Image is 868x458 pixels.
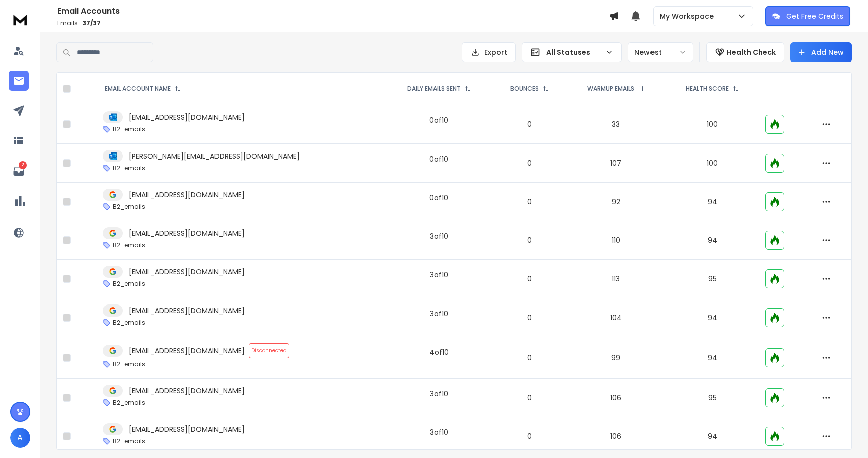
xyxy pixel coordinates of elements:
[113,399,145,407] p: B2_emails
[129,228,245,238] p: [EMAIL_ADDRESS][DOMAIN_NAME]
[113,360,145,368] p: B2_emails
[113,437,145,445] p: B2_emails
[566,183,666,221] td: 92
[9,161,29,181] a: 2
[129,424,245,434] p: [EMAIL_ADDRESS][DOMAIN_NAME]
[587,85,634,93] p: WARMUP EMAILS
[499,119,561,129] p: 0
[499,431,561,441] p: 0
[499,197,561,207] p: 0
[666,221,759,260] td: 94
[129,112,245,122] p: [EMAIL_ADDRESS][DOMAIN_NAME]
[430,270,448,280] div: 3 of 10
[786,11,843,21] p: Get Free Credits
[129,386,245,396] p: [EMAIL_ADDRESS][DOMAIN_NAME]
[666,337,759,379] td: 94
[129,190,245,200] p: [EMAIL_ADDRESS][DOMAIN_NAME]
[113,241,145,249] p: B2_emails
[566,379,666,417] td: 106
[666,183,759,221] td: 94
[113,164,145,172] p: B2_emails
[19,161,27,169] p: 2
[566,417,666,456] td: 106
[499,158,561,168] p: 0
[566,221,666,260] td: 110
[566,260,666,298] td: 113
[499,393,561,403] p: 0
[249,343,289,358] span: Disconnected
[407,85,461,93] p: DAILY EMAILS SENT
[10,10,30,29] img: logo
[666,417,759,456] td: 94
[566,337,666,379] td: 99
[462,42,516,62] button: Export
[129,151,300,161] p: [PERSON_NAME][EMAIL_ADDRESS][DOMAIN_NAME]
[499,235,561,245] p: 0
[686,85,729,93] p: HEALTH SCORE
[57,19,609,27] p: Emails :
[628,42,693,62] button: Newest
[113,280,145,288] p: B2_emails
[566,144,666,183] td: 107
[666,379,759,417] td: 95
[10,428,30,448] button: A
[429,193,448,203] div: 0 of 10
[429,154,448,164] div: 0 of 10
[430,427,448,437] div: 3 of 10
[499,353,561,363] p: 0
[430,309,448,319] div: 3 of 10
[82,19,101,27] span: 37 / 37
[499,274,561,284] p: 0
[546,47,601,57] p: All Statuses
[706,42,784,62] button: Health Check
[113,125,145,133] p: B2_emails
[510,85,539,93] p: BOUNCES
[765,6,850,26] button: Get Free Credits
[666,144,759,183] td: 100
[129,306,245,316] p: [EMAIL_ADDRESS][DOMAIN_NAME]
[790,42,852,62] button: Add New
[129,267,245,277] p: [EMAIL_ADDRESS][DOMAIN_NAME]
[430,231,448,241] div: 3 of 10
[113,203,145,211] p: B2_emails
[430,389,448,399] div: 3 of 10
[666,105,759,144] td: 100
[666,260,759,298] td: 95
[429,347,449,357] div: 4 of 10
[499,313,561,323] p: 0
[429,115,448,125] div: 0 of 10
[129,346,245,356] p: [EMAIL_ADDRESS][DOMAIN_NAME]
[113,319,145,327] p: B2_emails
[660,11,718,21] p: My Workspace
[666,298,759,337] td: 94
[566,298,666,337] td: 104
[57,5,609,17] h1: Email Accounts
[727,47,776,57] p: Health Check
[566,105,666,144] td: 33
[105,85,181,93] div: EMAIL ACCOUNT NAME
